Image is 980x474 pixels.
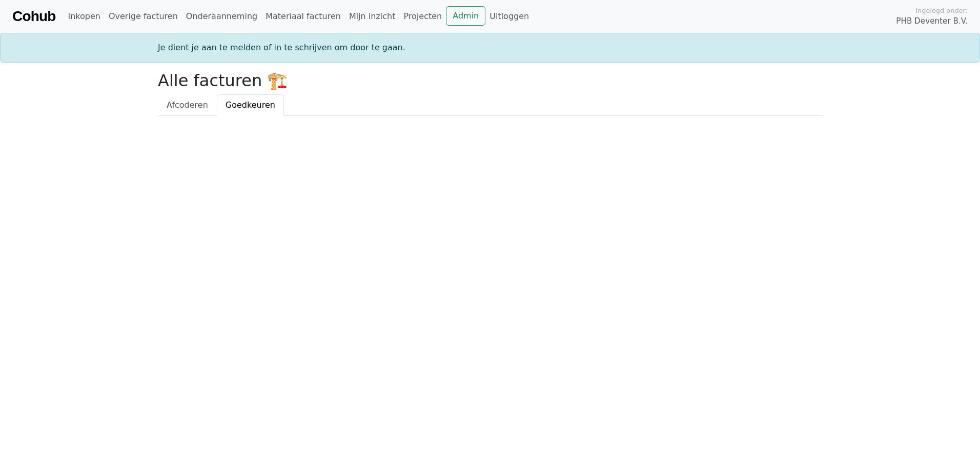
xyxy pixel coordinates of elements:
[915,6,968,15] span: Ingelogd onder:
[182,6,261,27] a: Onderaanneming
[485,6,533,27] a: Uitloggen
[226,100,275,110] span: Goedkeuren
[896,15,968,27] span: PHB Deventer B.V.
[399,6,446,27] a: Projecten
[64,6,104,27] a: Inkopen
[152,42,828,54] div: Je dient je aan te melden of in te schrijven om door te gaan.
[105,6,182,27] a: Overige facturen
[167,100,208,110] span: Afcoderen
[261,6,345,27] a: Materiaal facturen
[446,6,485,26] a: Admin
[345,6,400,27] a: Mijn inzicht
[217,94,284,116] a: Goedkeuren
[158,94,217,116] a: Afcoderen
[12,4,55,29] a: Cohub
[158,71,822,90] h2: Alle facturen 🏗️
